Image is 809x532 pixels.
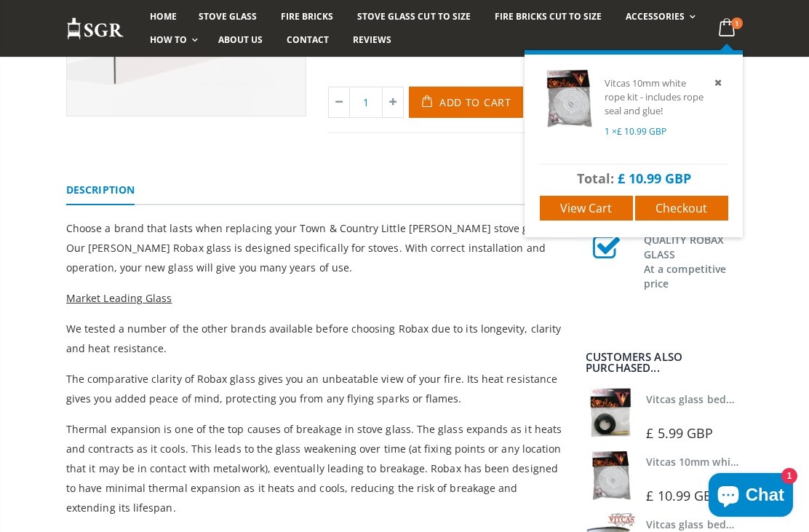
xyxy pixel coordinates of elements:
span: Add to Cart [439,95,511,109]
a: Vitcas 10mm white rope kit - includes rope seal and glue! [605,76,704,117]
span: Fire Bricks Cut To Size [495,10,602,23]
a: How To [139,28,205,52]
span: 1 × [605,125,666,138]
div: Customers also purchased... [586,352,743,373]
span: Accessories [626,10,685,23]
a: Checkout [635,196,728,221]
a: Accessories [615,5,703,28]
span: £ 10.99 GBP [646,487,720,504]
span: Thermal expansion is one of the top causes of breakage in stove glass. The glass expands as it he... [66,422,562,515]
img: Stove Glass Replacement [66,17,124,41]
span: Contact [287,33,329,46]
span: How To [150,33,187,46]
a: Fire Bricks Cut To Size [484,5,613,28]
inbox-online-store-chat: Shopify online store chat [704,473,797,520]
span: Stove Glass Cut To Size [357,10,470,23]
span: Total: [577,170,614,187]
span: View cart [560,200,612,216]
a: Stove Glass Cut To Size [346,5,481,28]
a: Reviews [342,28,402,52]
span: £ 5.99 GBP [646,424,713,442]
img: Vitcas white rope, glue and gloves kit 10mm [586,450,635,500]
span: Market Leading Glass [66,291,172,305]
a: Description [66,176,135,205]
span: Home [150,10,177,23]
span: Choose a brand that lasts when replacing your Town & Country Little [PERSON_NAME] stove glass. Ou... [66,221,551,274]
span: £ 10.99 GBP [617,125,666,138]
span: Checkout [655,200,707,216]
a: Fire Bricks [270,5,344,28]
a: Stove Glass [188,5,268,28]
span: We tested a number of the other brands available before choosing Robax due to its longevity, clar... [66,322,561,355]
a: Remove item [712,74,728,91]
span: Fire Bricks [281,10,333,23]
img: Vitcas stove glass bedding in tape [586,388,635,437]
span: Stove Glass [199,10,257,23]
span: About us [218,33,263,46]
h3: QUALITY ROBAX GLASS At a competitive price [644,230,743,291]
a: About us [207,28,274,52]
a: View cart [540,196,633,221]
a: 1 [713,15,743,43]
a: Home [139,5,188,28]
span: 1 [731,17,743,29]
button: Add to Cart [409,87,523,118]
span: Reviews [353,33,391,46]
span: The comparative clarity of Robax glass gives you an unbeatable view of your fire. Its heat resist... [66,372,557,405]
a: Contact [276,28,340,52]
img: Vitcas 10mm white rope kit - includes rope seal and glue! [539,69,597,127]
span: £ 10.99 GBP [618,170,691,187]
